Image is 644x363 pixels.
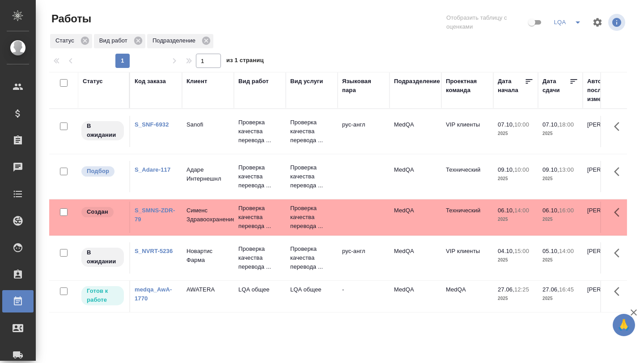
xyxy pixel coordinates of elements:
[542,207,559,214] p: 06.10,
[238,285,281,294] p: LQA общее
[290,118,333,145] p: Проверка качества перевода ...
[583,202,635,233] td: [PERSON_NAME]
[542,248,559,254] p: 05.10,
[609,281,630,302] button: Здесь прячутся важные кнопки
[153,36,199,45] p: Подразделение
[498,248,514,254] p: 04.10,
[394,77,440,86] div: Подразделение
[559,286,574,293] p: 16:45
[613,314,635,336] button: 🙏
[80,206,125,218] div: Заказ еще не согласован с клиентом, искать исполнителей рано
[238,204,281,231] p: Проверка качества перевода ...
[559,207,574,214] p: 16:00
[514,166,529,173] p: 10:00
[609,242,630,264] button: Здесь прячутся важные кнопки
[542,121,559,128] p: 07.10,
[514,248,529,254] p: 15:00
[342,77,385,95] div: Языковая пара
[135,286,172,302] a: medqa_AwA-1770
[498,166,514,173] p: 09.10,
[238,118,281,145] p: Проверка качества перевода ...
[338,116,390,147] td: рус-англ
[446,77,489,95] div: Проектная команда
[542,166,559,173] p: 09.10,
[498,207,514,214] p: 06.10,
[80,247,125,268] div: Исполнитель назначен, приступать к работе пока рано
[87,207,108,216] p: Создан
[49,12,91,26] span: Работы
[551,15,587,30] div: split button
[498,294,534,303] p: 2025
[147,34,213,48] div: Подразделение
[80,165,125,177] div: Можно подбирать исполнителей
[338,242,390,274] td: рус-англ
[583,161,635,192] td: [PERSON_NAME]
[498,286,514,293] p: 27.06,
[587,77,630,104] div: Автор последнего изменения
[186,165,229,183] p: Адаре Интернешнл
[87,287,119,304] p: Готов к работе
[290,285,333,294] p: LQA общее
[498,174,534,183] p: 2025
[50,34,92,48] div: Статус
[498,121,514,128] p: 07.10,
[542,77,569,95] div: Дата сдачи
[498,77,525,95] div: Дата начала
[55,36,77,45] p: Статус
[390,116,441,147] td: MedQA
[559,121,574,128] p: 18:00
[290,77,323,86] div: Вид услуги
[390,242,441,274] td: MedQA
[186,247,229,265] p: Новартис Фарма
[583,281,635,312] td: [PERSON_NAME]
[609,202,630,223] button: Здесь прячутся важные кнопки
[290,245,333,271] p: Проверка качества перевода ...
[446,13,526,31] span: Отобразить таблицу с оценками
[80,285,125,306] div: Исполнитель может приступить к работе
[94,34,145,48] div: Вид работ
[608,14,627,31] span: Посмотреть информацию
[587,12,608,33] span: Настроить таблицу
[441,242,493,274] td: VIP клиенты
[87,248,119,266] p: В ожидании
[441,161,493,192] td: Технический
[514,286,529,293] p: 12:25
[498,256,534,265] p: 2025
[87,122,119,139] p: В ожидании
[514,121,529,128] p: 10:00
[498,129,534,138] p: 2025
[186,120,229,129] p: Sanofi
[583,242,635,274] td: [PERSON_NAME]
[609,116,630,137] button: Здесь прячутся важные кнопки
[135,207,175,223] a: S_SMNS-ZDR-79
[559,166,574,173] p: 13:00
[186,77,207,86] div: Клиент
[80,120,125,141] div: Исполнитель назначен, приступать к работе пока рано
[542,215,578,224] p: 2025
[390,202,441,233] td: MedQA
[226,55,264,68] span: из 1 страниц
[616,316,631,334] span: 🙏
[186,206,229,224] p: Сименс Здравоохранение
[99,36,131,45] p: Вид работ
[238,163,281,190] p: Проверка качества перевода ...
[186,285,229,294] p: AWATERA
[542,129,578,138] p: 2025
[514,207,529,214] p: 14:00
[542,294,578,303] p: 2025
[441,281,493,312] td: MedQA
[135,166,170,173] a: S_Adare-117
[238,77,269,86] div: Вид работ
[83,77,103,86] div: Статус
[583,116,635,147] td: [PERSON_NAME]
[290,163,333,190] p: Проверка качества перевода ...
[135,248,173,254] a: S_NVRT-5236
[441,202,493,233] td: Технический
[542,174,578,183] p: 2025
[135,77,166,86] div: Код заказа
[290,204,333,231] p: Проверка качества перевода ...
[338,281,390,312] td: -
[390,161,441,192] td: MedQA
[498,215,534,224] p: 2025
[542,256,578,265] p: 2025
